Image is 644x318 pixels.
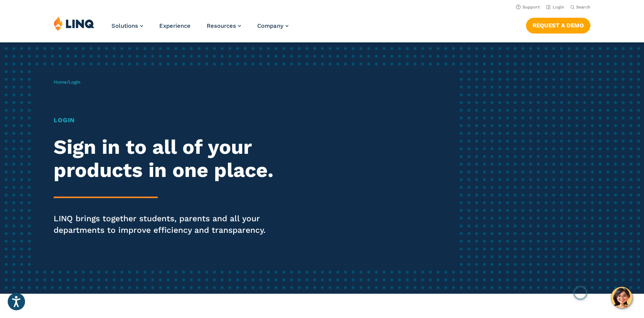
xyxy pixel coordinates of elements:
[546,5,564,10] a: Login
[526,18,590,33] a: Request a Demo
[111,16,288,42] nav: Primary Navigation
[526,16,590,33] nav: Button Navigation
[54,16,94,31] img: LINQ | K‑12 Software
[576,5,590,10] span: Search
[570,4,590,10] button: Open Search Bar
[207,22,241,29] a: Resources
[257,22,288,29] a: Company
[54,79,80,85] span: /
[54,136,302,182] h2: Sign in to all of your products in one place.
[54,79,67,85] a: Home
[611,287,632,308] button: Hello, have a question? Let’s chat.
[207,22,236,29] span: Resources
[159,22,191,29] a: Experience
[69,79,80,85] span: Login
[111,22,143,29] a: Solutions
[516,5,540,10] a: Support
[111,22,138,29] span: Solutions
[54,116,302,125] h1: Login
[257,22,283,29] span: Company
[54,213,302,236] p: LINQ brings together students, parents and all your departments to improve efficiency and transpa...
